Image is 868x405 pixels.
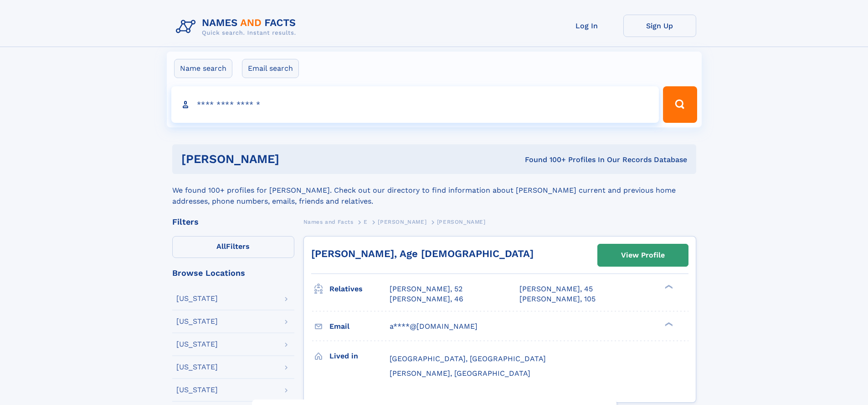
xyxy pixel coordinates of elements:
[364,216,368,227] a: E
[378,216,426,227] a: [PERSON_NAME]
[621,245,665,266] div: View Profile
[390,354,546,363] span: [GEOGRAPHIC_DATA], [GEOGRAPHIC_DATA]
[623,15,696,37] a: Sign Up
[311,248,534,259] a: [PERSON_NAME], Age [DEMOGRAPHIC_DATA]
[390,294,463,304] a: [PERSON_NAME], 46
[329,319,390,334] h3: Email
[550,15,623,37] a: Log In
[329,281,390,297] h3: Relatives
[171,86,659,123] input: search input
[172,218,294,226] div: Filters
[242,59,299,78] label: Email search
[176,295,218,302] div: [US_STATE]
[663,284,673,290] div: ❯
[172,236,294,258] label: Filters
[172,15,303,39] img: Logo Names and Facts
[329,348,390,364] h3: Lived in
[598,244,688,266] a: View Profile
[437,219,486,225] span: [PERSON_NAME]
[663,86,697,123] button: Search Button
[402,155,687,165] div: Found 100+ Profiles In Our Records Database
[378,219,426,225] span: [PERSON_NAME]
[519,284,593,294] a: [PERSON_NAME], 45
[390,369,530,378] span: [PERSON_NAME], [GEOGRAPHIC_DATA]
[216,242,226,251] span: All
[176,363,218,371] div: [US_STATE]
[176,318,218,325] div: [US_STATE]
[390,284,462,294] a: [PERSON_NAME], 52
[663,321,673,327] div: ❯
[172,174,696,207] div: We found 100+ profiles for [PERSON_NAME]. Check out our directory to find information about [PERS...
[176,386,218,394] div: [US_STATE]
[303,216,354,227] a: Names and Facts
[172,269,294,277] div: Browse Locations
[174,59,232,78] label: Name search
[176,341,218,348] div: [US_STATE]
[181,153,402,165] h1: [PERSON_NAME]
[364,219,368,225] span: E
[519,294,596,304] a: [PERSON_NAME], 105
